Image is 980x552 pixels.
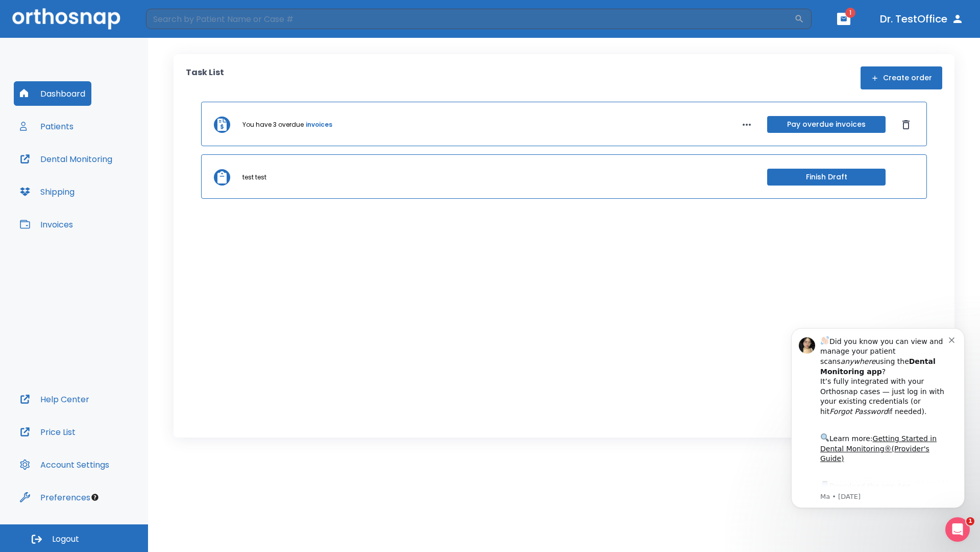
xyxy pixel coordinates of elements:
[14,452,115,477] button: Account Settings
[14,179,81,204] button: Shipping
[242,120,304,129] p: You have 3 overdue
[12,8,120,29] img: Orthosnap
[14,147,118,171] button: Dental Monitoring
[14,114,80,139] button: Patients
[945,517,970,542] iframe: Intercom live chat
[845,8,855,18] span: 1
[861,66,942,89] button: Create order
[186,66,224,89] p: Task List
[242,173,266,182] p: test test
[14,420,82,444] button: Price List
[44,179,173,189] p: Message from Ma, sent 3w ago
[898,117,914,133] button: Dismiss
[767,169,886,186] button: Finish Draft
[14,81,91,106] button: Dashboard
[44,169,135,188] a: App Store
[173,22,181,30] button: Dismiss notification
[14,485,96,510] button: Preferences
[306,120,332,129] a: invoices
[14,212,79,237] button: Invoices
[44,167,173,219] div: Download the app: | ​ Let us know if you need help getting started!
[14,387,95,411] button: Help Center
[767,116,886,133] button: Pay overdue invoices
[966,517,974,525] span: 1
[90,493,100,502] div: Tooltip anchor
[776,313,980,524] iframe: Intercom notifications message
[876,10,968,28] button: Dr. TestOffice
[52,534,79,545] span: Logout
[146,9,794,29] input: Search by Patient Name or Case #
